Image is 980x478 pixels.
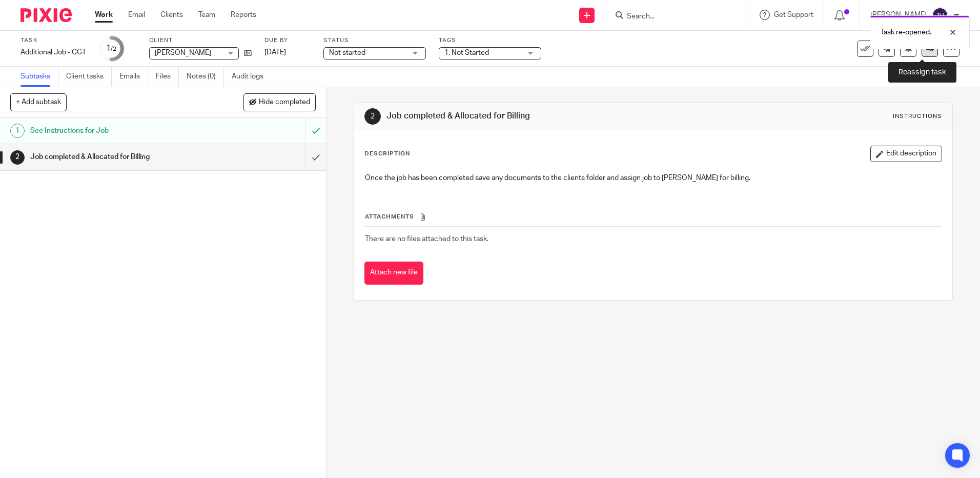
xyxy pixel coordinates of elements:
h1: See Instructions for Job [30,123,207,138]
button: Hide completed [243,93,316,111]
div: Additional Job - CGT [21,47,86,57]
div: 2 [10,150,25,165]
a: Client tasks [66,67,112,87]
a: Emails [119,67,148,87]
span: Attachments [365,214,414,220]
a: Clients [160,10,183,20]
span: [DATE] [264,49,286,56]
div: 2 [364,108,381,125]
img: Pixie [21,8,72,22]
a: Notes (0) [187,67,224,87]
small: /2 [111,46,116,52]
button: Attach new file [364,262,423,285]
span: [PERSON_NAME] [155,49,211,56]
label: Task [21,36,86,45]
span: Hide completed [259,98,310,107]
div: 1 [106,43,116,54]
button: + Add subtask [10,93,67,111]
label: Client [149,36,252,45]
span: 1. Not Started [444,49,489,56]
label: Due by [264,36,311,45]
p: Task re-opened. [881,27,931,37]
h1: Job completed & Allocated for Billing [386,111,675,122]
div: 1 [10,124,25,138]
a: Reports [231,10,256,20]
button: Edit description [870,146,942,162]
a: Files [156,67,179,87]
label: Tags [439,36,541,45]
a: Work [95,10,113,20]
p: Description [364,150,410,158]
a: Audit logs [232,67,271,87]
span: There are no files attached to this task. [365,235,488,243]
span: Not started [329,49,365,56]
a: Email [128,10,145,20]
p: Once the job has been completed save any documents to the clients folder and assign job to [PERSO... [365,173,941,183]
a: Subtasks [21,67,58,87]
div: Instructions [893,112,942,121]
a: Team [198,10,215,20]
label: Status [323,36,426,45]
h1: Job completed & Allocated for Billing [30,149,207,165]
img: svg%3E [932,7,948,24]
